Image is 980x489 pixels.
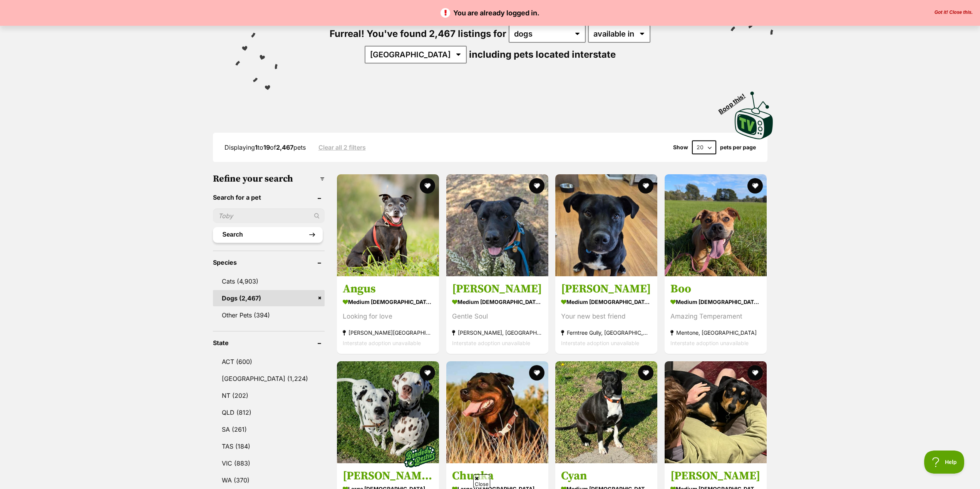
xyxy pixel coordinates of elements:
[330,28,506,39] span: Furreal! You've found 2,467 listings for
[255,144,258,151] strong: 1
[665,361,767,463] img: Charlemagne - Australian Kelpie x Labrador Retriever Dog
[469,49,616,60] span: including pets located interstate
[665,174,767,276] img: Boo - Staffordshire Bull Terrier x Mixed breed Dog
[343,340,421,346] span: Interstate adoption unavailable
[400,437,439,476] img: bonded besties
[561,340,639,346] span: Interstate adoption unavailable
[473,474,490,488] span: Close
[747,365,763,381] button: favourite
[735,85,773,141] a: Boop this!
[263,144,270,151] strong: 19
[529,365,544,381] button: favourite
[224,144,306,151] span: Displaying to of pets
[213,227,323,242] button: Search
[720,144,756,150] label: pets per page
[420,365,435,381] button: favourite
[529,178,544,194] button: favourite
[446,361,548,463] img: Chunka - Rottweiler Dog
[717,87,752,115] span: Boop this!
[735,92,773,139] img: PetRescue TV logo
[213,472,325,488] a: WA (370)
[213,273,325,289] a: Cats (4,903)
[213,438,325,454] a: TAS (184)
[213,371,325,387] a: [GEOGRAPHIC_DATA] (1,224)
[343,311,433,322] div: Looking for love
[932,10,975,16] button: Close the banner
[337,361,439,463] img: Brosnan & DiCaprio - Dalmatian Dog
[213,354,325,370] a: ACT (600)
[318,144,366,151] a: Clear all 2 filters
[452,296,543,307] strong: medium [DEMOGRAPHIC_DATA] Dog
[561,282,652,296] h3: [PERSON_NAME]
[343,469,433,483] h3: [PERSON_NAME] & [PERSON_NAME]
[213,209,325,223] input: Toby
[213,194,325,201] header: Search for a pet
[670,469,761,483] h3: [PERSON_NAME]
[213,339,325,346] header: State
[555,361,657,463] img: Cyan - Mastiff Dog
[452,327,543,338] strong: [PERSON_NAME], [GEOGRAPHIC_DATA]
[452,311,543,322] div: Gentle Soul
[337,276,439,354] a: Angus medium [DEMOGRAPHIC_DATA] Dog Looking for love [PERSON_NAME][GEOGRAPHIC_DATA], [GEOGRAPHIC_...
[638,178,653,194] button: favourite
[213,404,325,421] a: QLD (812)
[213,259,325,266] header: Species
[446,174,548,276] img: Jake - American Staffordshire Terrier Dog
[561,327,652,338] strong: Ferntree Gully, [GEOGRAPHIC_DATA]
[213,455,325,471] a: VIC (883)
[561,296,652,307] strong: medium [DEMOGRAPHIC_DATA] Dog
[452,469,543,483] h3: Chunka
[670,327,761,338] strong: Mentone, [GEOGRAPHIC_DATA]
[555,276,657,354] a: [PERSON_NAME] medium [DEMOGRAPHIC_DATA] Dog Your new best friend Ferntree Gully, [GEOGRAPHIC_DATA...
[638,365,653,381] button: favourite
[213,290,325,306] a: Dogs (2,467)
[670,311,761,322] div: Amazing Temperament
[343,327,433,338] strong: [PERSON_NAME][GEOGRAPHIC_DATA], [GEOGRAPHIC_DATA]
[673,144,688,150] span: Show
[452,282,543,296] h3: [PERSON_NAME]
[213,174,325,184] h3: Refine your search
[276,144,293,151] strong: 2,467
[8,8,972,18] p: You are already logged in.
[452,340,530,346] span: Interstate adoption unavailable
[670,296,761,307] strong: medium [DEMOGRAPHIC_DATA] Dog
[420,178,435,194] button: favourite
[924,451,965,474] iframe: Help Scout Beacon - Open
[665,276,767,354] a: Boo medium [DEMOGRAPHIC_DATA] Dog Amazing Temperament Mentone, [GEOGRAPHIC_DATA] Interstate adopt...
[337,174,439,276] img: Angus - American Staffy Dog
[561,469,652,483] h3: Cyan
[561,311,652,322] div: Your new best friend
[213,307,325,323] a: Other Pets (394)
[670,340,749,346] span: Interstate adoption unavailable
[670,282,761,296] h3: Boo
[343,296,433,307] strong: medium [DEMOGRAPHIC_DATA] Dog
[747,178,763,194] button: favourite
[213,421,325,437] a: SA (261)
[213,387,325,404] a: NT (202)
[555,174,657,276] img: Charlie - Staffordshire Bull Terrier x Mixed breed Dog
[446,276,548,354] a: [PERSON_NAME] medium [DEMOGRAPHIC_DATA] Dog Gentle Soul [PERSON_NAME], [GEOGRAPHIC_DATA] Intersta...
[343,282,433,296] h3: Angus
